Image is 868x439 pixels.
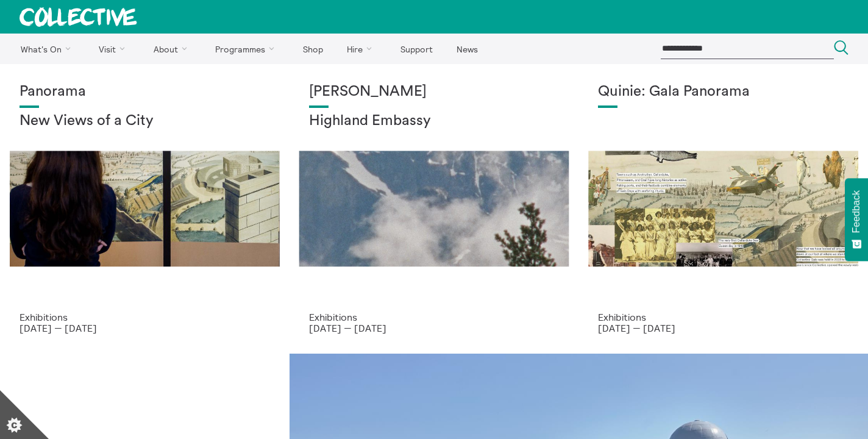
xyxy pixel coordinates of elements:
[290,64,579,354] a: Solar wheels 17 [PERSON_NAME] Highland Embassy Exhibitions [DATE] — [DATE]
[390,34,443,64] a: Support
[309,312,560,323] p: Exhibitions
[309,323,560,334] p: [DATE] — [DATE]
[20,312,270,323] p: Exhibitions
[598,84,848,101] h1: Quinie: Gala Panorama
[20,84,270,101] h1: Panorama
[88,34,141,64] a: Visit
[143,34,202,64] a: About
[20,113,270,130] h2: New Views of a City
[578,64,868,354] a: Josie Vallely Quinie: Gala Panorama Exhibitions [DATE] — [DATE]
[845,178,868,261] button: Feedback - Show survey
[309,113,560,130] h2: Highland Embassy
[446,34,488,64] a: News
[20,323,270,334] p: [DATE] — [DATE]
[336,34,388,64] a: Hire
[598,323,848,334] p: [DATE] — [DATE]
[309,84,560,101] h1: [PERSON_NAME]
[10,34,86,64] a: What's On
[598,312,848,323] p: Exhibitions
[851,190,862,233] span: Feedback
[205,34,290,64] a: Programmes
[292,34,333,64] a: Shop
